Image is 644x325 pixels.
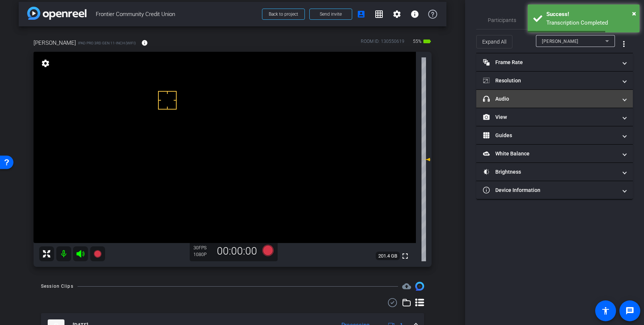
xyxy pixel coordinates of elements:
span: FPS [199,245,206,250]
span: Frontier Community Credit Union [96,7,258,22]
div: ROOM ID: 130550619 [361,38,404,49]
mat-panel-title: Device Information [483,186,617,194]
mat-expansion-panel-header: Resolution [476,72,633,89]
mat-panel-title: Resolution [483,77,617,85]
span: Send invite [320,11,342,17]
mat-icon: info [410,10,419,19]
mat-expansion-panel-header: White Balance [476,145,633,162]
mat-panel-title: White Balance [483,150,617,158]
mat-icon: 0 dB [422,155,430,164]
mat-icon: more_vert [619,40,628,48]
mat-icon: cloud_upload [402,282,411,291]
div: 00:00:00 [212,245,262,258]
mat-panel-title: View [483,113,617,121]
span: Expand All [482,35,506,49]
mat-icon: account_box [357,10,366,19]
mat-expansion-panel-header: Device Information [476,181,633,199]
span: × [632,9,636,18]
mat-expansion-panel-header: Guides [476,126,633,144]
img: Session clips [415,282,424,291]
div: 30 [193,245,212,251]
div: 1080P [193,252,212,258]
span: [PERSON_NAME] [34,39,76,47]
span: [PERSON_NAME] [542,39,578,44]
mat-icon: grid_on [375,10,383,19]
mat-panel-title: Frame Rate [483,59,617,66]
mat-icon: settings [40,59,51,68]
button: Back to project [262,9,305,20]
button: Send invite [309,9,352,20]
mat-icon: settings [392,10,401,19]
span: 55% [412,35,423,47]
mat-panel-title: Audio [483,95,617,103]
mat-expansion-panel-header: Frame Rate [476,53,633,71]
mat-panel-title: Brightness [483,168,617,176]
mat-icon: message [625,306,634,315]
span: Destinations for your clips [402,282,411,291]
div: Transcription Completed [546,19,634,27]
button: More Options for Adjustments Panel [615,35,633,53]
span: 201.4 GB [376,252,400,261]
span: iPad Pro 3rd Gen 11-inch (WiFi) [78,40,136,46]
button: Expand All [476,35,512,48]
span: Participants [488,18,516,23]
mat-expansion-panel-header: View [476,108,633,126]
mat-expansion-panel-header: Audio [476,90,633,108]
mat-icon: accessibility [601,306,610,315]
span: Back to project [269,12,298,17]
mat-icon: fullscreen [401,252,410,261]
mat-icon: battery_std [423,37,432,46]
img: app-logo [27,7,86,20]
mat-expansion-panel-header: Brightness [476,163,633,181]
div: Session Clips [41,283,73,290]
mat-panel-title: Guides [483,132,617,139]
button: Close [632,8,636,19]
div: Success! [546,10,634,19]
mat-icon: info [141,40,148,46]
